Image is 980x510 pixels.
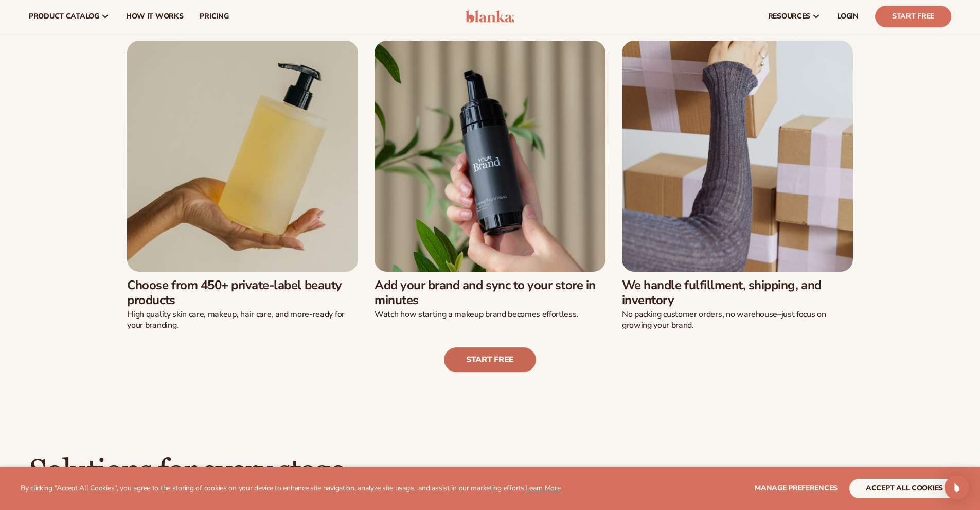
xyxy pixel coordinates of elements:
div: Open Intercom Messenger [945,475,969,500]
h3: Add your brand and sync to your store in minutes [375,278,605,308]
span: product catalog [29,12,99,21]
a: Start Free [875,6,951,27]
img: logo [466,10,514,23]
span: Manage preferences [755,483,838,493]
span: pricing [200,12,228,21]
button: Manage preferences [755,479,838,498]
img: Female hand holding soap bottle. [127,41,358,272]
span: resources [768,12,810,21]
a: Start free [444,347,536,372]
span: How It Works [126,12,184,21]
h2: Solutions for every stage [29,454,344,489]
button: accept all cookies [849,479,959,498]
p: No packing customer orders, no warehouse–just focus on growing your brand. [622,309,853,331]
img: Female moving shipping boxes. [622,41,853,272]
p: By clicking "Accept All Cookies", you agree to the storing of cookies on your device to enhance s... [21,484,561,493]
p: High quality skin care, makeup, hair care, and more-ready for your branding. [127,309,358,331]
h3: Choose from 450+ private-label beauty products [127,278,358,308]
h3: We handle fulfillment, shipping, and inventory [622,278,853,308]
span: LOGIN [837,12,859,21]
img: Male hand holding beard wash. [375,41,605,272]
a: Learn More [525,483,560,493]
p: Watch how starting a makeup brand becomes effortless. [375,309,605,320]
